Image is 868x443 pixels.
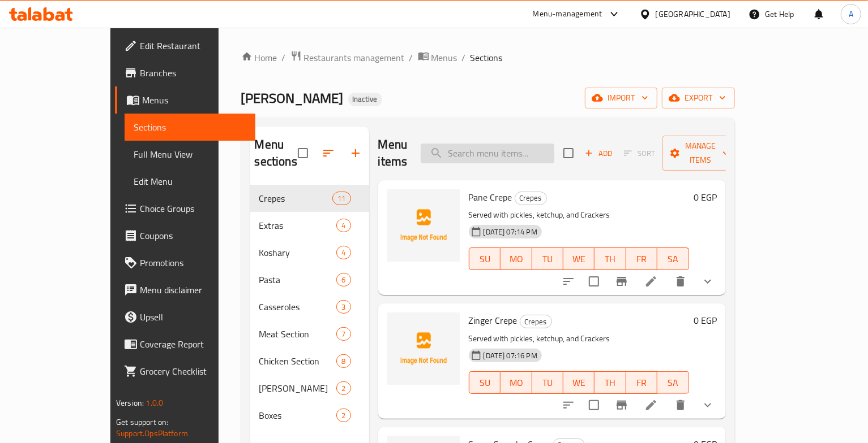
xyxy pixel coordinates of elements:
span: FR [631,251,653,267]
span: 8 [337,356,350,367]
button: MO [501,371,532,394]
span: Pane Crepe [469,189,512,206]
h2: Menu items [378,136,408,170]
span: Menus [431,51,457,64]
button: delete [667,268,694,295]
span: Branches [140,66,246,80]
h6: 0 EGP [694,312,717,328]
button: import [585,88,657,108]
button: TU [532,247,563,270]
span: export [671,91,726,105]
span: Manage items [672,139,729,167]
button: Add [580,145,617,162]
div: items [336,327,350,341]
span: Extras [259,219,337,232]
span: Select to update [582,270,606,293]
span: Select section first [617,145,662,162]
span: SA [662,251,684,267]
div: Casseroles [259,300,337,314]
span: TU [537,251,559,267]
span: WE [568,251,590,267]
span: 1.0.0 [146,396,163,410]
div: items [336,219,350,232]
button: delete [667,392,694,419]
div: items [332,192,350,205]
span: Full Menu View [134,147,246,161]
a: Edit menu item [644,275,658,288]
button: Add section [342,140,369,167]
span: Select to update [582,393,606,417]
a: Full Menu View [125,141,255,168]
div: Meat Section7 [250,320,369,348]
a: Restaurants management [290,50,405,65]
button: show more [694,392,721,419]
span: Edit Restaurant [140,39,246,53]
span: Add [583,147,614,160]
input: search [421,144,554,163]
span: 4 [337,247,350,258]
span: TU [537,375,559,391]
div: items [336,354,350,368]
a: Sections [125,114,255,141]
div: Boxes [259,409,337,422]
button: FR [626,247,657,270]
span: 2 [337,383,350,394]
button: Branch-specific-item [608,268,635,295]
span: Select section [557,141,580,165]
span: SU [474,251,496,267]
span: Coupons [140,229,246,242]
span: 2 [337,410,350,421]
span: Sort sections [315,140,342,167]
span: Sections [471,51,503,64]
span: Promotions [140,256,246,270]
a: Support.OpsPlatform [116,426,188,441]
img: Zinger Crepe [387,312,460,385]
div: Crepes [515,192,547,205]
div: Casseroles3 [250,293,369,320]
span: Crepes [520,315,551,328]
button: SA [657,371,689,394]
button: FR [626,371,657,394]
button: WE [563,371,595,394]
p: Served with pickles, ketchup, and Crackers [469,332,689,346]
a: Edit Menu [125,168,255,195]
a: Home [241,51,277,64]
div: Menu-management [533,7,602,21]
a: Coverage Report [115,331,255,358]
div: Koshary [259,246,337,259]
button: SA [657,247,689,270]
div: items [336,246,350,259]
span: 4 [337,220,350,231]
li: / [409,51,413,64]
span: Upsell [140,310,246,324]
svg: Show Choices [701,398,715,412]
div: items [336,409,350,422]
span: Menus [142,93,246,107]
button: SU [469,247,501,270]
span: TH [599,251,621,267]
span: Choice Groups [140,202,246,215]
span: Select all sections [291,141,315,165]
span: MO [505,251,527,267]
span: Grocery Checklist [140,364,246,378]
div: Crepes11 [250,185,369,212]
img: Pane Crepe [387,189,460,262]
span: Coverage Report [140,337,246,351]
button: TH [595,247,626,270]
span: Edit Menu [134,175,246,188]
span: FR [631,375,653,391]
div: Inactive [348,93,382,106]
span: [DATE] 07:16 PM [479,350,542,361]
span: Meat Section [259,327,337,341]
div: items [336,300,350,314]
div: Crepes [520,315,552,328]
div: Koshary4 [250,239,369,266]
span: Add item [580,145,617,162]
span: Pasta [259,273,337,286]
button: Manage items [662,136,738,171]
a: Edit menu item [644,398,658,412]
span: Sections [134,120,246,134]
a: Branches [115,59,255,86]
